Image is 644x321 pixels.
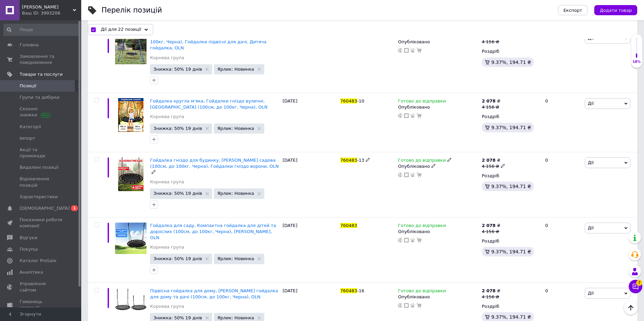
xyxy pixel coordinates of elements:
[153,191,202,196] span: Знижка: 50% 19 днів
[150,288,278,299] a: Підвісна гойдалка для дому, [PERSON_NAME] гойдалка для дому та дачі (100см, до 100кг, Черна), OLN
[482,173,539,179] div: Роздріб
[20,258,56,264] span: Каталог ProSale
[153,316,202,320] span: Знижка: 50% 19 днів
[491,184,531,189] span: 9.37%, 194.71 ₴
[3,24,80,36] input: Пошук
[482,104,501,110] div: 4 156 ₴
[398,158,446,165] span: Готово до відправки
[482,48,539,54] div: Роздріб
[118,157,143,191] img: Качели гнездо для дома, Качеля садовая (100см, до 100кг, Черная), Качели воронье гнездо, OLN
[491,125,531,130] span: 9.37%, 194.71 ₴
[636,280,642,286] span: 7
[150,114,184,120] a: Корнева група
[281,28,339,93] div: [DATE]
[217,256,254,261] span: Ярлик: Новинка
[115,33,147,64] img: Подвесные качели для дома и улицы (100см, до 100кг, Черная), Качели подвесные для дачи, Детские к...
[541,93,583,152] div: 0
[563,8,582,13] span: Експорт
[482,163,505,169] div: 4 156 ₴
[588,291,594,296] span: Дії
[398,163,478,169] div: Опубліковано
[20,94,60,100] span: Групи та добірки
[588,160,594,165] span: Дії
[357,288,364,293] span: -16
[20,194,58,200] span: Характеристики
[398,229,478,235] div: Опубліковано
[217,316,254,320] span: Ярлик: Новинка
[482,303,539,309] div: Роздріб
[398,294,478,300] div: Опубліковано
[398,288,446,295] span: Готово до відправки
[150,303,184,309] a: Корнева група
[541,28,583,93] div: 0
[482,39,501,45] div: 4 156 ₴
[398,223,446,230] span: Готово до відправки
[150,55,184,61] a: Корнева група
[398,39,478,45] div: Опубліковано
[631,60,642,64] div: 18%
[150,244,184,250] a: Корнева група
[153,256,202,261] span: Знижка: 50% 19 днів
[20,147,63,159] span: Акції та промокоди
[541,152,583,217] div: 0
[20,164,59,170] span: Видалені позиції
[281,93,339,152] div: [DATE]
[281,217,339,282] div: [DATE]
[20,53,63,66] span: Замовлення та повідомлення
[491,60,531,65] span: 9.37%, 194.71 ₴
[482,158,496,163] b: 2 078
[153,67,202,71] span: Знижка: 50% 19 днів
[491,249,531,254] span: 9.37%, 194.71 ₴
[482,98,501,104] div: ₴
[20,176,63,188] span: Відновлення позицій
[624,301,638,315] button: Наверх
[491,314,531,320] span: 9.37%, 194.71 ₴
[115,223,147,254] img: Качели для сада, Компактные качели для детей и взрослых (100см, до 100кг, Черная), Качели, OLN
[482,294,501,300] div: 4 156 ₴
[20,83,36,89] span: Позиції
[482,114,539,120] div: Роздріб
[482,288,496,293] b: 2 078
[20,281,63,293] span: Управління сайтом
[398,104,478,110] div: Опубліковано
[588,225,594,230] span: Дії
[482,229,501,235] div: 4 156 ₴
[340,98,357,104] span: 760483
[150,158,279,169] span: Гойдалка гніздо для будинку, [PERSON_NAME] садова (100см, до 100кг, Черна), Гойдалки гніздо ворон...
[594,5,637,15] button: Додати товар
[102,7,162,14] div: Перелік позицій
[153,126,202,131] span: Знижка: 50% 19 днів
[340,158,357,163] span: 760483
[558,5,588,15] button: Експорт
[398,98,446,106] span: Готово до відправки
[20,42,39,48] span: Головна
[20,235,37,241] span: Відгуки
[482,223,501,229] div: ₴
[20,106,63,118] span: Сезонні знижки
[150,33,266,50] a: Підвісна гойдалка для дому та вулиці (100см, до 100кг, Черна), Гойдалки підвісні для дачі, Дитяча...
[150,223,276,240] a: Гойдалка для саду, Компактна гойдалка для дітей та дорослих (100см, до 100кг, Черна), [PERSON_NAM...
[357,98,364,104] span: -10
[217,67,254,71] span: Ярлик: Новинка
[629,280,642,293] button: Чат з покупцем7
[541,217,583,282] div: 0
[281,152,339,217] div: [DATE]
[20,269,43,275] span: Аналітика
[115,288,147,312] img: Подвесная качеля для дома, Садовые качели для дома и дачи (100см, до 100кг, Черная), OLN
[20,299,63,311] span: Гаманець компанії
[482,223,496,228] b: 2 078
[101,26,141,32] span: Дії для 22 позиції
[482,238,539,244] div: Роздріб
[20,205,70,211] span: [DEMOGRAPHIC_DATA]
[20,71,63,77] span: Товари та послуги
[357,158,364,163] span: -13
[217,126,254,131] span: Ярлик: Новинка
[340,223,357,228] span: 760483
[22,4,73,10] span: Орландо
[600,8,632,13] span: Додати товар
[150,179,184,185] a: Корнева група
[150,98,267,110] a: Гойдалка кругла м'яка, Гойдалки гніздо вуличні, [GEOGRAPHIC_DATA] (100см, до 100кг, Черна), OLN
